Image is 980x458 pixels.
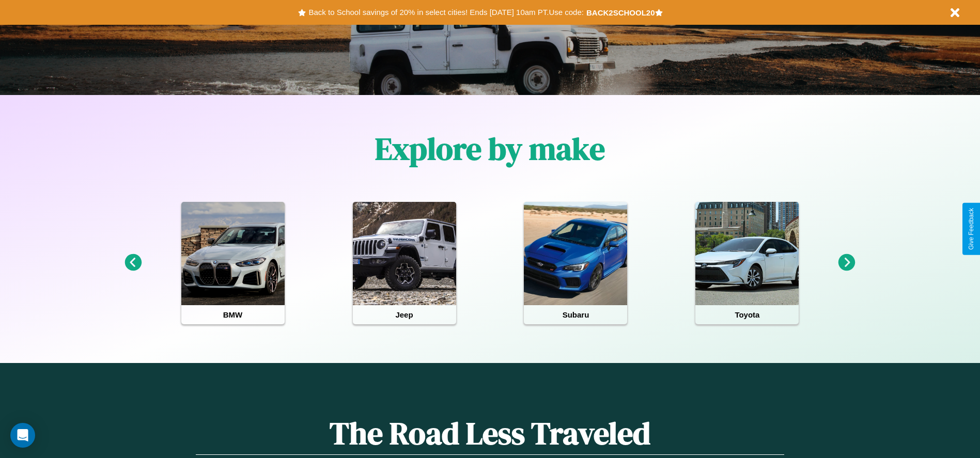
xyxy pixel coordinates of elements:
[695,305,799,324] h4: Toyota
[10,423,35,448] div: Open Intercom Messenger
[306,5,586,20] button: Back to School savings of 20% in select cities! Ends [DATE] 10am PT.Use code:
[196,412,784,455] h1: The Road Less Traveled
[524,305,627,324] h4: Subaru
[181,305,285,324] h4: BMW
[375,128,605,170] h1: Explore by make
[968,208,975,250] div: Give Feedback
[353,305,456,324] h4: Jeep
[586,8,655,17] b: BACK2SCHOOL20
